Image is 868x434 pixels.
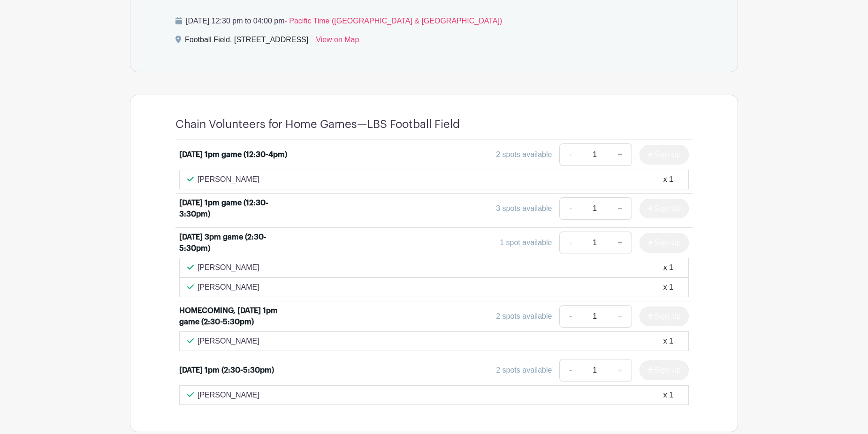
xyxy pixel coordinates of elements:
div: [DATE] 1pm game (12:30-3:30pm) [179,197,296,220]
div: x 1 [663,174,673,185]
a: + [609,143,632,166]
a: - [559,197,581,220]
p: [PERSON_NAME] [198,282,259,293]
a: - [559,232,581,254]
div: 2 spots available [496,149,552,160]
span: - Pacific Time ([GEOGRAPHIC_DATA] & [GEOGRAPHIC_DATA]) [284,17,502,25]
a: - [559,305,581,328]
a: - [559,143,581,166]
div: [DATE] 1pm (2:30-5:30pm) [179,365,274,376]
div: 2 spots available [496,311,552,322]
a: + [609,359,632,382]
p: [PERSON_NAME] [198,262,259,273]
a: View on Map [316,34,359,49]
h4: Chain Volunteers for Home Games—LBS Football Field [175,118,460,131]
div: x 1 [663,336,673,347]
p: [DATE] 12:30 pm to 04:00 pm [175,15,693,27]
div: HOMECOMING, [DATE] 1pm game (2:30-5:30pm) [179,305,296,328]
p: [PERSON_NAME] [198,336,259,347]
div: Football Field, [STREET_ADDRESS] [185,34,308,49]
div: [DATE] 3pm game (2:30-5:30pm) [179,232,296,254]
div: x 1 [663,282,673,293]
div: 1 spot available [500,237,552,248]
a: - [559,359,581,382]
a: + [609,232,632,254]
div: x 1 [663,389,673,401]
div: 3 spots available [496,203,552,214]
div: 2 spots available [496,365,552,376]
p: [PERSON_NAME] [198,174,259,185]
a: + [609,305,632,328]
div: x 1 [663,262,673,273]
a: + [609,197,632,220]
div: [DATE] 1pm game (12:30-4pm) [179,149,287,160]
p: [PERSON_NAME] [198,389,259,401]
